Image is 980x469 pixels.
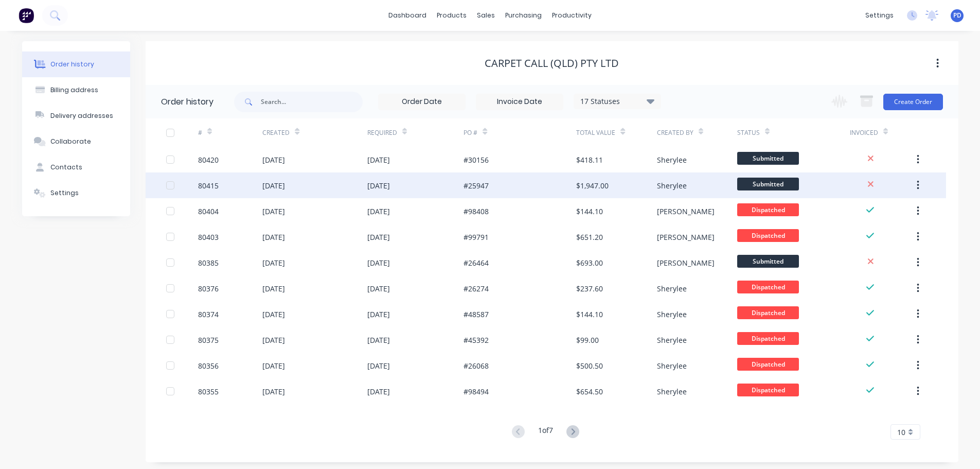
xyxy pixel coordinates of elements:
[50,188,79,198] div: Settings
[50,85,98,95] div: Billing address
[464,360,489,371] div: #26068
[50,111,113,120] div: Delivery addresses
[22,180,130,206] button: Settings
[262,118,367,147] div: Created
[574,96,661,107] div: 17 Statuses
[262,206,285,217] div: [DATE]
[657,283,687,294] div: Sherylee
[576,128,615,137] div: Total Value
[464,154,489,165] div: #30156
[19,8,34,23] img: Factory
[657,335,687,345] div: Sherylee
[379,94,465,110] input: Order Date
[897,427,905,438] span: 10
[262,360,285,371] div: [DATE]
[22,103,130,129] button: Delivery addresses
[161,96,213,108] div: Order history
[198,232,219,242] div: 80403
[367,180,390,191] div: [DATE]
[657,232,715,242] div: [PERSON_NAME]
[367,335,390,345] div: [DATE]
[464,386,489,397] div: #98494
[198,128,202,137] div: #
[547,8,597,23] div: productivity
[657,128,693,137] div: Created By
[576,232,603,242] div: $651.20
[464,128,477,137] div: PO #
[576,118,656,147] div: Total Value
[464,206,489,217] div: #98408
[22,77,130,103] button: Billing address
[262,309,285,320] div: [DATE]
[198,180,219,191] div: 80415
[262,180,285,191] div: [DATE]
[657,360,687,371] div: Sherylee
[737,203,799,216] span: Dispatched
[576,386,603,397] div: $654.50
[657,206,715,217] div: [PERSON_NAME]
[198,386,219,397] div: 80355
[576,283,603,294] div: $237.60
[464,283,489,294] div: #26274
[198,206,219,217] div: 80404
[198,360,219,371] div: 80356
[262,283,285,294] div: [DATE]
[464,335,489,345] div: #45392
[883,94,943,110] button: Create Order
[737,306,799,319] span: Dispatched
[737,118,850,147] div: Status
[198,154,219,165] div: 80420
[367,283,390,294] div: [DATE]
[464,232,489,242] div: #99791
[737,358,799,371] span: Dispatched
[576,360,603,371] div: $500.50
[472,8,500,23] div: sales
[576,206,603,217] div: $144.10
[262,257,285,268] div: [DATE]
[50,137,91,146] div: Collaborate
[198,283,219,294] div: 80376
[22,154,130,180] button: Contacts
[262,154,285,165] div: [DATE]
[860,8,899,23] div: settings
[657,118,737,147] div: Created By
[367,360,390,371] div: [DATE]
[485,57,619,70] div: Carpet Call (QLD) Pty Ltd
[657,180,687,191] div: Sherylee
[850,118,914,147] div: Invoiced
[737,128,760,137] div: Status
[432,8,472,23] div: products
[383,8,432,23] a: dashboard
[367,309,390,320] div: [DATE]
[261,92,363,112] input: Search...
[657,257,715,268] div: [PERSON_NAME]
[464,309,489,320] div: #48587
[198,335,219,345] div: 80375
[50,60,94,69] div: Order history
[367,257,390,268] div: [DATE]
[262,335,285,345] div: [DATE]
[850,128,878,137] div: Invoiced
[576,180,609,191] div: $1,947.00
[576,154,603,165] div: $418.11
[198,118,262,147] div: #
[198,257,219,268] div: 80385
[737,384,799,396] span: Dispatched
[367,206,390,217] div: [DATE]
[198,309,219,320] div: 80374
[737,332,799,345] span: Dispatched
[576,335,599,345] div: $99.00
[737,281,799,293] span: Dispatched
[476,94,563,110] input: Invoice Date
[22,51,130,77] button: Order history
[50,163,82,172] div: Contacts
[737,255,799,268] span: Submitted
[657,309,687,320] div: Sherylee
[737,178,799,190] span: Submitted
[262,128,290,137] div: Created
[262,386,285,397] div: [DATE]
[953,11,961,20] span: PD
[737,229,799,242] span: Dispatched
[657,386,687,397] div: Sherylee
[538,425,553,440] div: 1 of 7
